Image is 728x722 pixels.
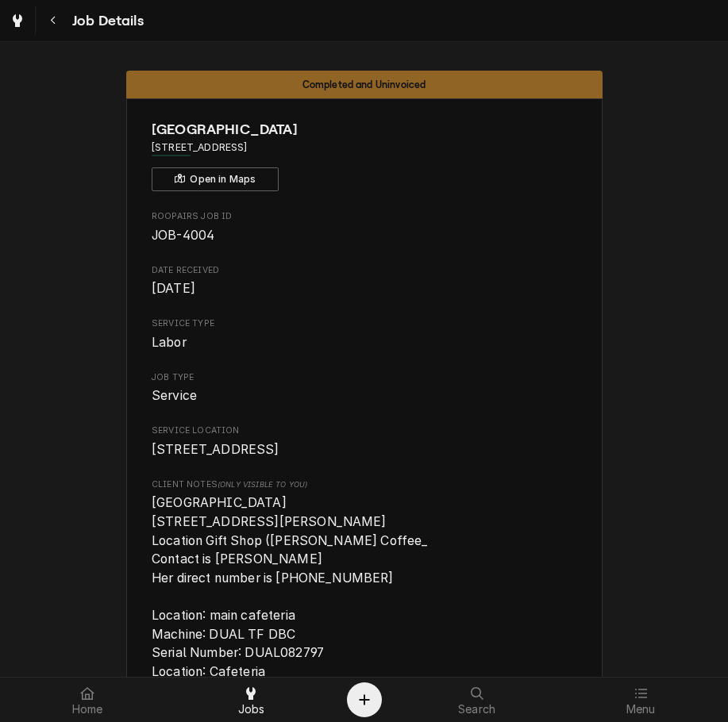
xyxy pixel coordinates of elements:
div: Status [126,71,603,98]
div: Service Type [152,317,576,351]
span: [STREET_ADDRESS] [152,442,279,457]
span: Job Type [152,386,576,405]
span: Date Received [152,279,576,298]
span: Menu [626,703,656,716]
a: Go to Jobs [3,6,32,35]
span: Service [152,388,197,403]
a: Search [396,681,558,719]
span: (Only Visible to You) [218,480,307,489]
span: Date Received [152,264,576,277]
div: Client Information [152,119,576,191]
span: Service Type [152,333,576,352]
a: Home [6,681,168,719]
span: Completed and Uninvoiced [302,79,426,90]
span: Job Type [152,371,576,384]
span: Name [152,119,576,140]
span: [DATE] [152,281,195,296]
button: Open in Maps [152,167,279,191]
span: [GEOGRAPHIC_DATA] [STREET_ADDRESS][PERSON_NAME] Location Gift Shop ([PERSON_NAME] Coffee_ Contact... [152,495,428,716]
div: Date Received [152,264,576,298]
button: Create Object [347,682,382,717]
span: [object Object] [152,493,576,719]
span: Roopairs Job ID [152,226,576,245]
a: Jobs [170,681,332,719]
a: Menu [560,681,722,719]
div: Roopairs Job ID [152,210,576,244]
span: Labor [152,335,187,350]
div: Job Type [152,371,576,405]
div: Service Location [152,424,576,459]
span: Address [152,140,576,155]
span: Service Location [152,440,576,459]
span: Search [458,703,495,716]
span: Job Details [67,10,144,32]
span: Service Type [152,317,576,330]
span: Jobs [238,703,265,716]
span: Service Location [152,424,576,437]
span: Home [72,703,103,716]
span: Client Notes [152,478,576,491]
span: Roopairs Job ID [152,210,576,223]
div: [object Object] [152,478,576,719]
span: JOB-4004 [152,228,214,243]
button: Navigate back [39,6,67,35]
